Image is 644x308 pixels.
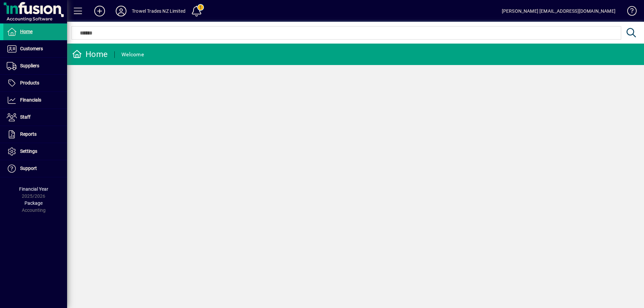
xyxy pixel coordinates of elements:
a: Reports [3,126,67,143]
span: Customers [20,46,43,51]
span: Support [20,166,37,171]
span: Reports [20,131,37,137]
div: Home [72,49,108,60]
span: Products [20,80,39,85]
span: Package [24,200,43,206]
span: Home [20,29,33,34]
a: Financials [3,92,67,109]
div: [PERSON_NAME] [EMAIL_ADDRESS][DOMAIN_NAME] [502,6,615,16]
span: Settings [20,148,37,154]
a: Suppliers [3,58,67,74]
a: Customers [3,41,67,57]
a: Settings [3,143,67,160]
span: Financials [20,97,41,103]
a: Staff [3,109,67,126]
a: Support [3,160,67,177]
span: Suppliers [20,63,39,68]
button: Add [89,5,110,17]
a: Products [3,75,67,91]
span: Financial Year [19,186,48,192]
div: Welcome [121,49,144,60]
a: Knowledge Base [622,1,636,23]
button: Profile [110,5,132,17]
span: Staff [20,114,31,120]
div: Trowel Trades NZ Limited [132,6,185,16]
